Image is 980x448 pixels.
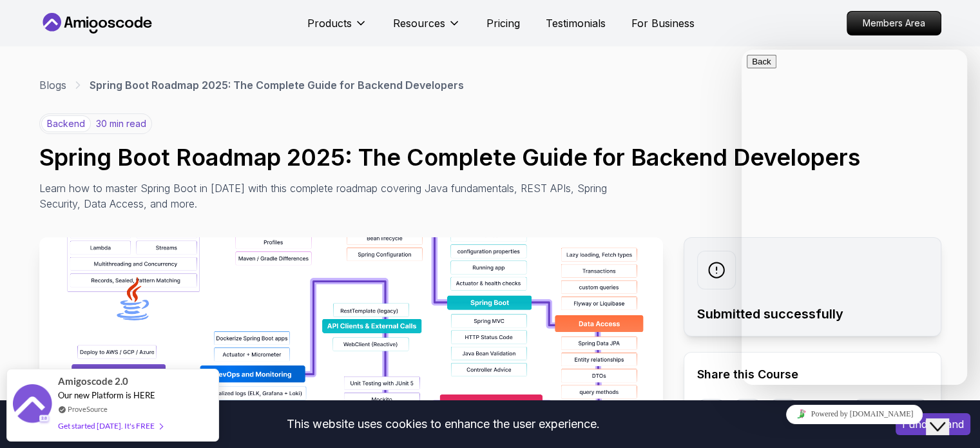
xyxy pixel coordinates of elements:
[847,12,941,35] p: Members Area
[307,15,367,41] button: Products
[853,399,928,427] button: Copy link
[697,365,928,384] h2: Share this Course
[926,396,967,435] iframe: chat widget
[742,400,967,429] iframe: chat widget
[90,77,464,93] p: Spring Boot Roadmap 2025: The Complete Guide for Backend Developers
[697,305,928,323] h2: Submitted successfully
[39,144,941,170] h1: Spring Boot Roadmap 2025: The Complete Guide for Backend Developers
[631,15,695,31] a: For Business
[39,180,617,211] p: Learn how to master Spring Boot in [DATE] with this complete roadmap covering Java fundamentals, ...
[39,77,66,93] a: Blogs
[393,15,461,41] button: Resources
[58,374,128,389] span: Amigoscode 2.0
[10,410,876,438] div: This website uses cookies to enhance the user experience.
[847,11,941,35] a: Members Area
[546,15,606,31] a: Testimonials
[393,15,445,31] p: Resources
[13,384,52,426] img: provesource social proof notification image
[41,115,91,132] p: backend
[742,50,967,385] iframe: chat widget
[58,418,162,433] div: Get started [DATE]. It's FREE
[486,15,520,31] a: Pricing
[58,390,155,400] span: Our new Platform is HERE
[68,404,108,414] a: ProveSource
[307,15,352,31] p: Products
[96,117,146,130] p: 30 min read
